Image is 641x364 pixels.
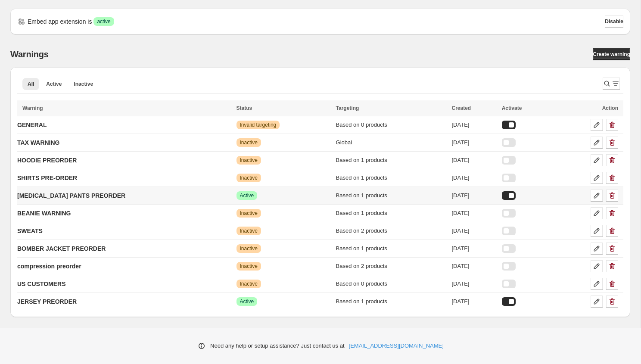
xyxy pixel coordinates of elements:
p: HOODIE PREORDER [17,156,77,165]
p: GENERAL [17,121,47,129]
a: GENERAL [17,118,47,132]
div: [DATE] [452,262,497,271]
div: [DATE] [452,174,497,182]
a: compression preorder [17,259,81,273]
p: TAX WARNING [17,138,60,147]
span: Action [602,105,618,111]
p: Embed app extension is [28,17,92,26]
div: Based on 1 products [336,209,447,218]
div: [DATE] [452,227,497,235]
p: SWEATS [17,227,43,235]
a: HOODIE PREORDER [17,153,77,167]
div: Based on 2 products [336,262,447,271]
div: Based on 1 products [336,244,447,253]
a: BOMBER JACKET PREORDER [17,242,106,255]
span: Inactive [240,210,258,217]
div: Based on 1 products [336,174,447,182]
div: Based on 0 products [336,280,447,288]
span: Created [452,105,471,111]
p: SHIRTS PRE-ORDER [17,174,77,182]
a: US CUSTOMERS [17,277,66,291]
button: Disable [605,16,623,28]
p: JERSEY PREORDER [17,297,77,306]
span: Active [240,192,254,199]
a: SWEATS [17,224,43,238]
a: TAX WARNING [17,136,60,149]
div: Based on 1 products [336,191,447,200]
a: [MEDICAL_DATA] PANTS PREORDER [17,189,125,202]
span: Active [46,81,62,87]
div: Global [336,138,447,147]
span: active [97,18,110,25]
div: [DATE] [452,121,497,129]
span: Targeting [336,105,359,111]
span: Activate [502,105,522,111]
a: SHIRTS PRE-ORDER [17,171,77,185]
div: [DATE] [452,280,497,288]
div: [DATE] [452,209,497,218]
p: BOMBER JACKET PREORDER [17,244,106,253]
a: [EMAIL_ADDRESS][DOMAIN_NAME] [349,342,444,350]
span: Inactive [74,81,93,87]
span: Inactive [240,174,258,181]
div: [DATE] [452,156,497,165]
span: Create warning [593,51,630,58]
span: Warning [22,105,43,111]
div: Based on 1 products [336,297,447,306]
span: Inactive [240,245,258,252]
button: Search and filter results [603,78,620,90]
div: [DATE] [452,297,497,306]
div: Based on 2 products [336,227,447,235]
div: [DATE] [452,138,497,147]
p: [MEDICAL_DATA] PANTS PREORDER [17,191,125,200]
a: JERSEY PREORDER [17,295,77,308]
p: compression preorder [17,262,81,271]
p: US CUSTOMERS [17,280,66,288]
span: Inactive [240,139,258,146]
span: Status [236,105,252,111]
span: Inactive [240,280,258,287]
div: [DATE] [452,244,497,253]
span: Invalid targeting [240,121,277,128]
span: All [28,81,34,87]
span: Disable [605,18,623,25]
a: BEANIE WARNING [17,206,71,220]
span: Inactive [240,227,258,234]
span: Inactive [240,157,258,164]
span: Active [240,298,254,305]
span: Inactive [240,263,258,270]
div: Based on 0 products [336,121,447,129]
div: Based on 1 products [336,156,447,165]
div: [DATE] [452,191,497,200]
a: Create warning [593,48,630,60]
h2: Warnings [10,49,49,59]
p: BEANIE WARNING [17,209,71,218]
